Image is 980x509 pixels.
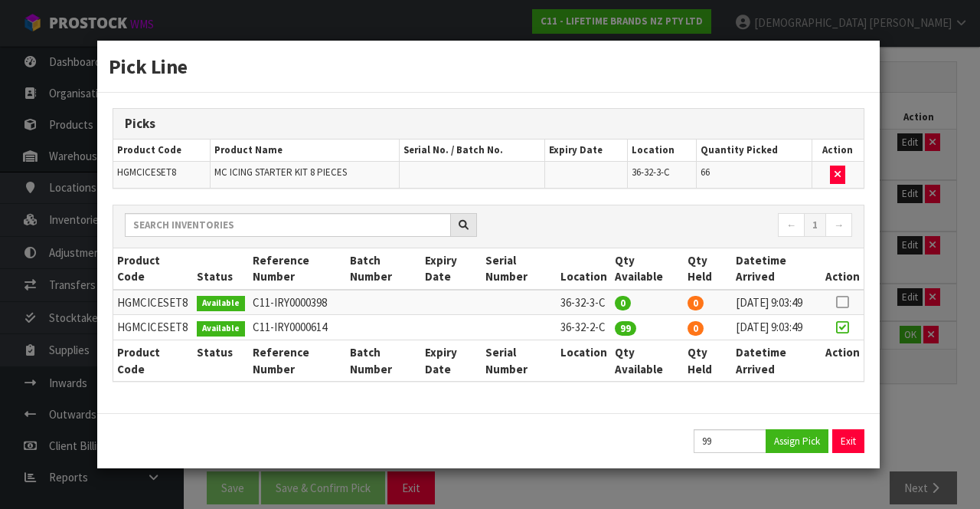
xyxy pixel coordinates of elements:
[732,315,822,340] td: [DATE] 9:03:49
[500,213,852,240] nav: Page navigation
[197,296,245,311] span: Available
[732,290,822,315] td: [DATE] 9:03:49
[688,296,704,310] span: 0
[544,140,628,162] th: Expiry Date
[688,321,704,336] span: 0
[400,140,544,162] th: Serial No. / Batch No.
[684,340,733,381] th: Qty Held
[346,340,420,381] th: Batch Number
[615,296,631,310] span: 0
[113,140,211,162] th: Product Code
[694,429,766,453] input: Quantity Picked
[825,213,852,238] a: →
[628,140,697,162] th: Location
[611,248,684,290] th: Qty Available
[684,248,733,290] th: Qty Held
[766,429,828,453] button: Assign Pick
[482,248,556,290] th: Serial Number
[812,140,864,162] th: Action
[193,248,249,290] th: Status
[557,315,611,340] td: 36-32-2-C
[249,315,347,340] td: C11-IRY0000614
[421,340,482,381] th: Expiry Date
[249,248,347,290] th: Reference Number
[193,340,249,381] th: Status
[249,340,347,381] th: Reference Number
[822,340,864,381] th: Action
[197,321,245,337] span: Available
[125,213,451,237] input: Search inventories
[557,340,611,381] th: Location
[214,166,347,179] span: MC ICING STARTER KIT 8 PIECES
[697,140,812,162] th: Quantity Picked
[117,166,176,179] span: HGMCICESET8
[804,213,826,238] a: 1
[701,166,710,179] span: 66
[832,429,864,453] button: Exit
[482,340,556,381] th: Serial Number
[632,166,670,179] span: 36-32-3-C
[421,248,482,290] th: Expiry Date
[125,117,852,131] h3: Picks
[778,213,805,238] a: ←
[113,340,193,381] th: Product Code
[557,290,611,315] td: 36-32-3-C
[346,248,420,290] th: Batch Number
[615,321,636,336] span: 99
[249,290,347,315] td: C11-IRY0000398
[732,340,822,381] th: Datetime Arrived
[211,140,400,162] th: Product Name
[109,52,868,80] h3: Pick Line
[113,290,193,315] td: HGMCICESET8
[611,340,684,381] th: Qty Available
[557,248,611,290] th: Location
[732,248,822,290] th: Datetime Arrived
[822,248,864,290] th: Action
[113,248,193,290] th: Product Code
[113,315,193,340] td: HGMCICESET8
